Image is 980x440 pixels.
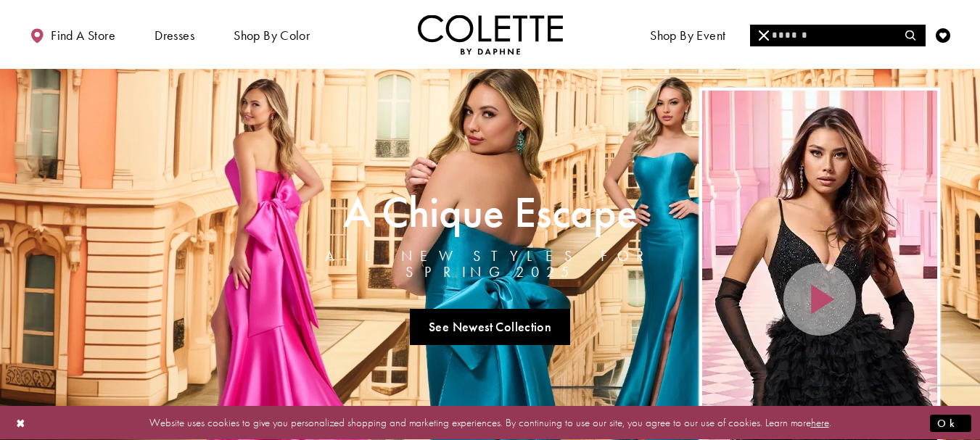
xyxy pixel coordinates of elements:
button: Close Dialog [9,410,33,436]
ul: Slider Links [281,303,699,351]
span: Dresses [155,28,194,43]
span: Shop by color [230,14,313,54]
a: Find a store [26,14,119,54]
a: See Newest Collection A Chique Escape All New Styles For Spring 2025 [410,309,571,345]
a: Toggle search [900,14,922,54]
span: Find a store [51,28,115,43]
a: Meet the designer [762,14,869,54]
span: Shop By Event [650,28,725,43]
span: Dresses [151,14,198,54]
button: Submit Dialog [930,414,971,432]
input: Search [750,25,925,46]
div: Search form [750,25,926,46]
a: Visit Home Page [418,14,563,54]
span: Shop by color [234,28,310,43]
button: Close Search [750,25,778,46]
button: Submit Search [897,25,925,46]
span: Shop By Event [646,14,729,54]
p: Website uses cookies to give you personalized shopping and marketing experiences. By continuing t... [104,413,876,433]
img: Colette by Daphne [418,14,563,54]
a: here [811,415,829,430]
a: Check Wishlist [932,14,954,54]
